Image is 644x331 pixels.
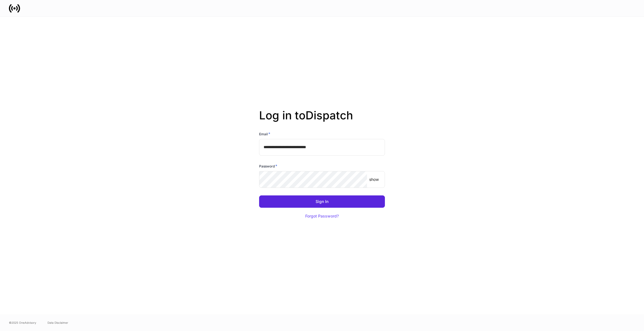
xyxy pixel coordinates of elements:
button: Sign In [259,195,385,208]
a: Data Disclaimer [48,320,68,325]
p: show [369,177,379,182]
div: Forgot Password? [305,214,339,218]
h2: Log in to Dispatch [259,109,385,131]
h6: Email [259,131,270,137]
div: Sign In [316,200,328,204]
span: © 2025 OneAdvisory [9,320,36,325]
button: Forgot Password? [298,210,346,222]
h6: Password [259,163,277,169]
